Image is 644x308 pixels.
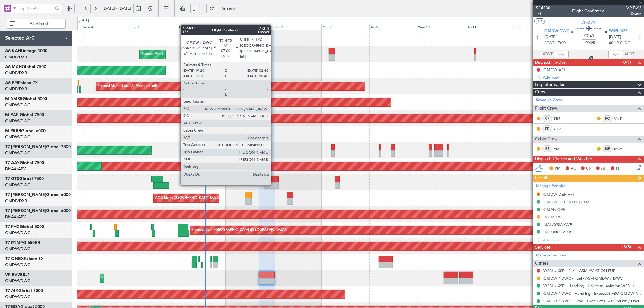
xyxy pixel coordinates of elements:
[417,24,465,31] div: Wed 10
[5,118,30,124] a: OMDW/DWC
[5,49,21,53] span: A6-KAH
[5,289,18,293] span: T7-AIX
[584,33,594,39] span: 07:40
[5,177,19,181] span: T7-GTS
[5,193,46,197] span: T7-[PERSON_NAME]
[5,102,30,108] a: OMDW/DWC
[5,97,47,101] a: M-AMBRGlobal 5000
[5,70,27,76] a: OMDB/DXB
[5,278,30,284] a: OMDW/DWC
[5,54,27,60] a: OMDB/DXB
[5,273,30,277] a: VP-BVVBBJ1
[554,126,567,132] a: GKZ
[5,65,22,69] span: A6-MAH
[5,177,44,181] a: T7-GTSGlobal 7500
[543,75,641,80] div: Add new
[5,161,20,165] span: T7-AAY
[5,129,21,133] span: M-RRRR
[5,182,30,188] a: OMDW/DWC
[191,226,287,235] div: Planned Maint [GEOGRAPHIC_DATA] ([GEOGRAPHIC_DATA])
[542,125,552,132] div: FE
[5,257,24,261] span: T7-ONEX
[5,294,30,300] a: OMDW/DWC
[622,244,631,250] span: (3/5)
[141,50,201,59] div: Planned Maint Dubai (Al Maktoum Intl)
[616,166,620,172] span: FP
[5,150,30,156] a: OMDW/DWC
[5,225,20,229] span: T7-FHX
[543,268,617,273] a: WSSL / XSP - Fuel - ASM AVIATION FUEL
[5,65,46,69] a: A6-MAHGlobal 7500
[534,18,545,24] button: UTC
[5,49,47,53] a: A6-KAHLineage 1000
[535,136,558,143] span: Cabin Crew
[5,241,23,245] span: T7-P1MP
[535,89,545,96] span: Crew
[369,24,417,31] div: Tue 9
[5,198,27,204] a: OMDB/DXB
[601,166,606,172] span: AF
[614,146,628,151] a: MCA
[544,40,554,46] span: ETOT
[155,194,226,203] div: AOG Maint [GEOGRAPHIC_DATA] (Dubai Intl)
[536,252,566,259] a: Manage Services
[543,276,623,281] a: OMDW / DWC - Fuel - ASM OMDW / DWC
[536,11,550,16] span: 1/3
[5,145,71,149] a: T7-[PERSON_NAME]Global 7500
[185,162,275,171] div: Unplanned Maint [GEOGRAPHIC_DATA] (Al Maktoum Intl)
[543,298,641,303] a: OMDW / DWC - Limo - ExecuJet FBO OMDW / DWC
[5,81,18,85] span: A6-EFI
[5,230,30,236] a: OMDW/DWC
[513,24,561,31] div: Fri 12
[5,86,27,92] a: OMDB/DXB
[5,257,44,261] a: T7-ONEXFalcon 8X
[586,166,591,172] span: CR
[5,193,71,197] a: T7-[PERSON_NAME]Global 6000
[535,59,566,66] span: Dispatch To-Dos
[5,214,26,220] a: DNAA/ABV
[581,19,596,25] span: VP-BVV
[7,19,66,29] button: All Aircraft
[5,273,20,277] span: VP-BVV
[536,97,562,103] a: Schedule Crew
[5,81,38,85] a: A6-EFIFalcon 7X
[98,82,157,91] div: Planned Maint Dubai (Al Maktoum Intl)
[535,156,592,163] span: Dispatch Checks and Weather
[5,241,40,245] a: T7-P1MPG-650ER
[572,8,605,14] div: Flight Confirmed
[16,22,63,26] span: All Aircraft
[609,34,621,40] span: [DATE]
[626,11,641,16] span: Owner
[542,145,552,152] div: ISP
[543,291,641,296] a: OMDW / DWC - Handling - ExecuJet FBO OMDW / DWC
[622,59,631,65] span: (0/1)
[536,5,550,11] span: 534380
[554,116,567,121] a: SBJ
[5,262,30,268] a: OMDW/DWC
[544,28,569,34] span: OMDW DWC
[543,51,553,57] span: ATOT
[542,115,552,122] div: CP
[571,166,576,172] span: AC
[5,289,43,293] a: T7-AIXGlobal 5000
[620,40,630,46] span: ELDT
[5,209,71,213] a: T7-[PERSON_NAME]Global 6000
[216,6,240,11] span: Refresh
[5,209,46,213] span: T7-[PERSON_NAME]
[535,244,551,251] span: Services
[554,146,567,151] a: AIX
[206,4,242,13] button: Refresh
[5,145,46,149] span: T7-[PERSON_NAME]
[226,24,274,31] div: Sat 6
[274,24,322,31] div: Sun 7
[5,113,44,117] a: M-RAFIGlobal 7500
[79,18,89,23] div: [DATE]
[543,283,641,288] a: WSSL / XSP - Handling - Universal Aviation WSSL / XSP
[19,4,53,13] input: Trip Number
[535,260,548,267] span: Others
[5,97,23,101] span: M-AMBR
[603,145,613,152] div: ISP
[626,5,641,11] span: VP-BVV
[603,115,613,122] div: FO
[465,24,513,31] div: Thu 11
